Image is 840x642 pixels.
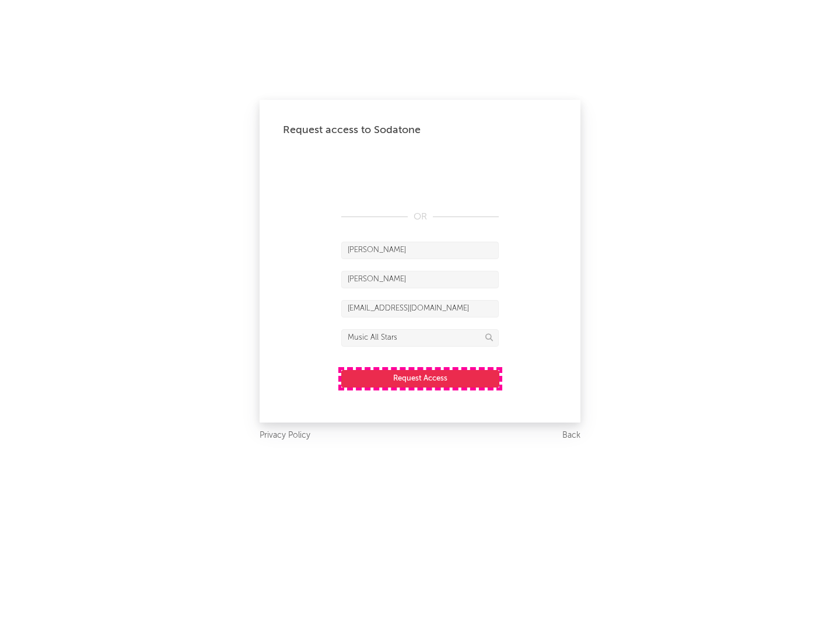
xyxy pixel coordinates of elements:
input: Last Name [341,271,499,288]
a: Privacy Policy [260,428,310,443]
a: Back [562,428,580,443]
input: Email [341,300,499,317]
button: Request Access [341,370,499,388]
div: OR [341,210,499,224]
input: First Name [341,242,499,259]
input: Division [341,329,499,347]
div: Request access to Sodatone [283,123,557,137]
